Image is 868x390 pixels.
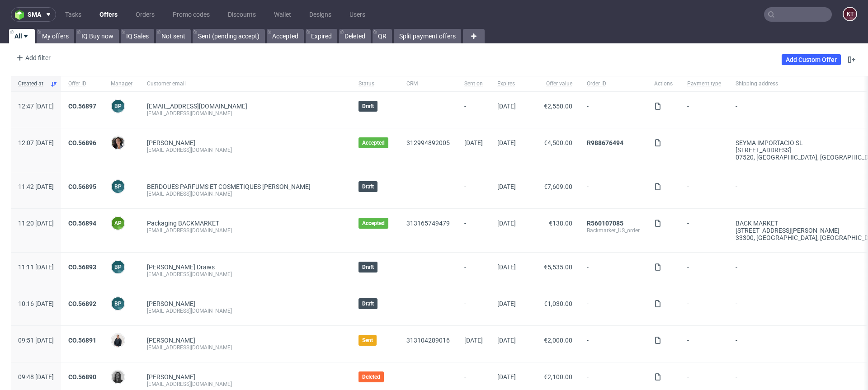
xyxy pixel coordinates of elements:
[68,220,96,227] a: CO.56894
[544,263,572,271] span: €5,535.00
[304,7,337,22] a: Designs
[147,146,344,154] div: [EMAIL_ADDRESS][DOMAIN_NAME]
[687,263,721,278] span: -
[28,11,41,18] span: sma
[193,29,265,43] a: Sent (pending accept)
[18,103,54,110] span: 12:47 [DATE]
[68,139,96,146] a: CO.56896
[37,29,74,43] a: My offers
[68,183,96,190] a: CO.56895
[112,217,124,230] figcaption: AP
[464,263,483,278] span: -
[687,300,721,315] span: -
[587,337,640,351] span: -
[112,100,124,113] figcaption: BP
[147,344,344,351] div: [EMAIL_ADDRESS][DOMAIN_NAME]
[18,139,54,146] span: 12:07 [DATE]
[362,263,374,271] span: Draft
[497,373,516,381] span: [DATE]
[68,337,96,344] a: CO.56891
[147,271,344,278] div: [EMAIL_ADDRESS][DOMAIN_NAME]
[147,80,344,88] span: Customer email
[406,220,450,227] a: 313165749479
[587,220,623,227] a: R560107085
[269,7,297,22] a: Wallet
[587,227,640,234] div: Backmarket_US_order
[121,29,154,43] a: IQ Sales
[464,373,483,388] span: -
[147,183,311,190] a: BERDOUES PARFUMS ET COSMETIQUES [PERSON_NAME]
[68,80,96,88] span: Offer ID
[147,307,344,315] div: [EMAIL_ADDRESS][DOMAIN_NAME]
[587,139,623,146] a: R988676494
[362,139,385,146] span: Accepted
[497,263,516,271] span: [DATE]
[18,183,54,190] span: 11:42 [DATE]
[267,29,304,43] a: Accepted
[112,334,124,347] img: Adrian Margula
[362,183,374,190] span: Draft
[362,373,380,381] span: Deleted
[18,337,54,344] span: 09:51 [DATE]
[60,7,87,22] a: Tasks
[464,183,483,197] span: -
[587,103,640,117] span: -
[406,139,450,146] a: 312994892005
[587,373,640,388] span: -
[147,263,215,271] a: [PERSON_NAME] Draws
[156,29,191,43] a: Not sent
[18,300,54,307] span: 10:16 [DATE]
[18,80,47,88] span: Created at
[406,80,450,88] span: CRM
[587,300,640,315] span: -
[112,297,124,310] figcaption: BP
[497,183,516,190] span: [DATE]
[394,29,461,43] a: Split payment offers
[549,220,572,227] span: €138.00
[147,227,344,234] div: [EMAIL_ADDRESS][DOMAIN_NAME]
[497,80,516,88] span: Expires
[687,337,721,351] span: -
[464,220,483,241] span: -
[18,373,54,381] span: 09:48 [DATE]
[362,103,374,110] span: Draft
[687,103,721,117] span: -
[147,381,344,388] div: [EMAIL_ADDRESS][DOMAIN_NAME]
[112,136,124,149] img: Moreno Martinez Cristina
[339,29,371,43] a: Deleted
[18,263,54,271] span: 11:11 [DATE]
[359,80,392,88] span: Status
[587,263,640,278] span: -
[76,29,119,43] a: IQ Buy now
[147,139,195,146] a: [PERSON_NAME]
[373,29,392,43] a: QR
[147,103,247,110] span: [EMAIL_ADDRESS][DOMAIN_NAME]
[68,373,96,381] a: CO.56890
[147,110,344,117] div: [EMAIL_ADDRESS][DOMAIN_NAME]
[497,103,516,110] span: [DATE]
[15,9,28,20] img: logo
[497,220,516,227] span: [DATE]
[306,29,337,43] a: Expired
[687,183,721,197] span: -
[167,7,215,22] a: Promo codes
[782,54,841,65] a: Add Custom Offer
[464,139,483,146] span: [DATE]
[844,8,856,20] figcaption: KT
[544,373,572,381] span: €2,100.00
[544,103,572,110] span: €2,550.00
[68,263,96,271] a: CO.56893
[464,337,483,344] span: [DATE]
[362,220,385,227] span: Accepted
[687,139,721,161] span: -
[464,103,483,117] span: -
[687,220,721,241] span: -
[497,139,516,146] span: [DATE]
[13,51,52,65] div: Add filter
[544,183,572,190] span: €7,609.00
[654,80,673,88] span: Actions
[344,7,371,22] a: Users
[530,80,572,88] span: Offer value
[111,80,132,88] span: Manager
[544,337,572,344] span: €2,000.00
